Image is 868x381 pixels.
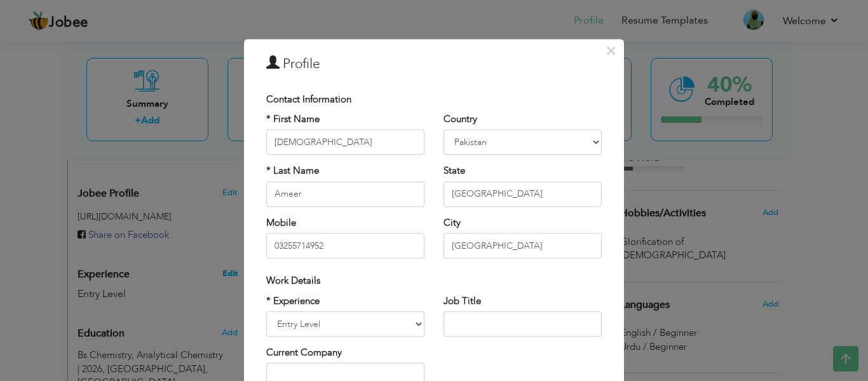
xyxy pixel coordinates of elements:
label: State [444,165,465,178]
span: Contact Information [266,93,351,106]
button: Close [600,41,621,61]
label: City [444,216,461,230]
label: Job Title [444,294,481,308]
label: * Experience [266,294,320,308]
h3: Profile [266,55,602,74]
label: Current Company [266,346,342,359]
label: Country [444,113,477,126]
span: Work Details [266,275,320,287]
label: * First Name [266,113,320,126]
span: × [606,39,616,62]
label: Mobile [266,216,296,230]
label: * Last Name [266,165,319,178]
